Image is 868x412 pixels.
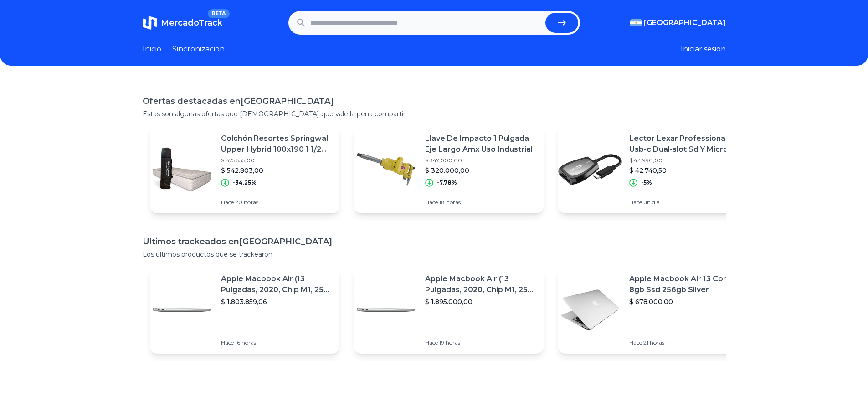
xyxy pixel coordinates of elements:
a: Featured imageApple Macbook Air 13 Core I5 8gb Ssd 256gb Silver$ 678.000,00Hace 21 horas [558,266,748,354]
button: Iniciar sesion [681,44,726,55]
p: Hace 19 horas [425,339,536,346]
p: -7,78% [437,179,457,186]
img: Argentina [630,19,642,26]
p: -34,25% [233,179,257,186]
p: $ 347.000,00 [425,157,536,164]
p: $ 1.895.000,00 [425,297,536,306]
a: Featured imageApple Macbook Air (13 Pulgadas, 2020, Chip M1, 256 Gb De Ssd, 8 Gb De Ram) - Plata$... [354,266,544,354]
p: $ 825.535,00 [221,157,332,164]
p: $ 320.000,00 [425,166,536,175]
img: Featured image [558,278,622,342]
p: Estas son algunas ofertas que [DEMOGRAPHIC_DATA] que vale la pena compartir. [143,109,726,118]
a: Featured imageApple Macbook Air (13 Pulgadas, 2020, Chip M1, 256 Gb De Ssd, 8 Gb De Ram) - Plata$... [150,266,339,354]
p: $ 42.740,50 [629,166,740,175]
p: Los ultimos productos que se trackearon. [143,250,726,259]
p: Apple Macbook Air 13 Core I5 8gb Ssd 256gb Silver [629,273,740,295]
p: -5% [641,179,652,186]
a: MercadoTrackBETA [143,15,222,30]
a: Featured imageLlave De Impacto 1 Pulgada Eje Largo Amx Uso Industrial$ 347.000,00$ 320.000,00-7,7... [354,126,544,213]
p: Hace un día [629,199,740,206]
img: Featured image [354,278,418,342]
h1: Ofertas destacadas en [GEOGRAPHIC_DATA] [143,95,726,108]
p: Llave De Impacto 1 Pulgada Eje Largo Amx Uso Industrial [425,133,536,155]
p: Apple Macbook Air (13 Pulgadas, 2020, Chip M1, 256 Gb De Ssd, 8 Gb De Ram) - Plata [221,273,332,295]
p: Hace 16 horas [221,339,332,346]
a: Sincronizacion [172,44,225,55]
img: Featured image [150,138,214,201]
p: $ 542.803,00 [221,166,332,175]
p: Hace 20 horas [221,199,332,206]
p: Hace 21 horas [629,339,740,346]
img: Featured image [354,138,418,201]
button: [GEOGRAPHIC_DATA] [630,17,726,28]
h1: Ultimos trackeados en [GEOGRAPHIC_DATA] [143,235,726,248]
img: Featured image [558,138,622,201]
p: Lector Lexar Professional Usb-c Dual-slot Sd Y Microsd [629,133,740,155]
p: Hace 18 horas [425,199,536,206]
img: MercadoTrack [143,15,157,30]
a: Featured imageColchón Resortes Springwall Upper Hybrid 100x190 1 1/2 Plaza$ 825.535,00$ 542.803,0... [150,126,339,213]
p: $ 44.990,00 [629,157,740,164]
a: Inicio [143,44,161,55]
p: Colchón Resortes Springwall Upper Hybrid 100x190 1 1/2 Plaza [221,133,332,155]
p: Apple Macbook Air (13 Pulgadas, 2020, Chip M1, 256 Gb De Ssd, 8 Gb De Ram) - Plata [425,273,536,295]
span: BETA [208,9,229,18]
span: MercadoTrack [161,18,222,28]
img: Featured image [150,278,214,342]
p: $ 678.000,00 [629,297,740,306]
a: Featured imageLector Lexar Professional Usb-c Dual-slot Sd Y Microsd$ 44.990,00$ 42.740,50-5%Hace... [558,126,748,213]
span: [GEOGRAPHIC_DATA] [644,17,726,28]
p: $ 1.803.859,06 [221,297,332,306]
